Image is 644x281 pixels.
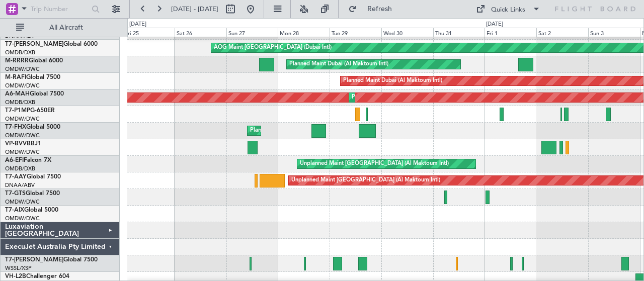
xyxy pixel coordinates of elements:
[226,28,278,37] div: Sun 27
[536,28,588,37] div: Sat 2
[588,28,640,37] div: Sun 3
[26,24,106,31] span: All Aircraft
[5,165,35,172] a: OMDB/DXB
[5,157,24,163] span: A6-EFI
[485,28,536,37] div: Fri 1
[5,257,98,263] a: T7-[PERSON_NAME]Global 7500
[5,148,40,156] a: OMDW/DWC
[5,257,63,263] span: T7-[PERSON_NAME]
[343,73,442,88] div: Planned Maint Dubai (Al Maktoum Intl)
[300,156,449,171] div: Unplanned Maint [GEOGRAPHIC_DATA] (Al Maktoum Intl)
[171,5,218,14] span: [DATE] - [DATE]
[5,124,60,130] a: T7-FHXGlobal 5000
[5,141,41,147] a: VP-BVVBBJ1
[214,40,332,55] div: AOG Maint [GEOGRAPHIC_DATA] (Dubai Intl)
[5,124,26,130] span: T7-FHX
[359,6,401,13] span: Refresh
[5,264,32,272] a: WSSL/XSP
[471,1,545,17] button: Quick Links
[5,108,55,114] a: T7-P1MPG-650ER
[5,273,26,279] span: VH-L2B
[5,74,26,80] span: M-RAFI
[5,132,40,139] a: OMDW/DWC
[5,174,61,180] a: T7-AAYGlobal 7500
[5,207,24,213] span: T7-AIX
[5,58,63,64] a: M-RRRRGlobal 6000
[5,273,69,279] a: VH-L2BChallenger 604
[5,58,29,64] span: M-RRRR
[5,49,35,56] a: OMDB/DXB
[491,5,525,15] div: Quick Links
[250,123,409,138] div: Planned Maint [GEOGRAPHIC_DATA] ([GEOGRAPHIC_DATA])
[352,90,520,105] div: Planned Maint [GEOGRAPHIC_DATA] ([GEOGRAPHIC_DATA] Intl)
[11,20,109,36] button: All Aircraft
[5,198,40,206] a: OMDW/DWC
[5,191,60,197] a: T7-GTSGlobal 7500
[330,28,381,37] div: Tue 29
[123,28,175,37] div: Fri 25
[5,174,27,180] span: T7-AAY
[5,74,60,80] a: M-RAFIGlobal 7500
[5,191,26,197] span: T7-GTS
[289,57,388,72] div: Planned Maint Dubai (Al Maktoum Intl)
[5,82,40,89] a: OMDW/DWC
[486,20,503,29] div: [DATE]
[5,91,64,97] a: A6-MAHGlobal 7500
[5,65,40,73] a: OMDW/DWC
[5,99,35,106] a: OMDB/DXB
[129,20,146,29] div: [DATE]
[5,108,30,114] span: T7-P1MP
[291,173,440,188] div: Unplanned Maint [GEOGRAPHIC_DATA] (Al Maktoum Intl)
[5,41,98,47] a: T7-[PERSON_NAME]Global 6000
[433,28,485,37] div: Thu 31
[175,28,226,37] div: Sat 26
[381,28,433,37] div: Wed 30
[344,1,404,17] button: Refresh
[5,91,30,97] span: A6-MAH
[5,207,58,213] a: T7-AIXGlobal 5000
[5,157,51,163] a: A6-EFIFalcon 7X
[5,141,27,147] span: VP-BVV
[5,41,63,47] span: T7-[PERSON_NAME]
[5,115,40,123] a: OMDW/DWC
[5,181,35,189] a: DNAA/ABV
[31,2,89,17] input: Trip Number
[278,28,330,37] div: Mon 28
[5,215,40,222] a: OMDW/DWC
